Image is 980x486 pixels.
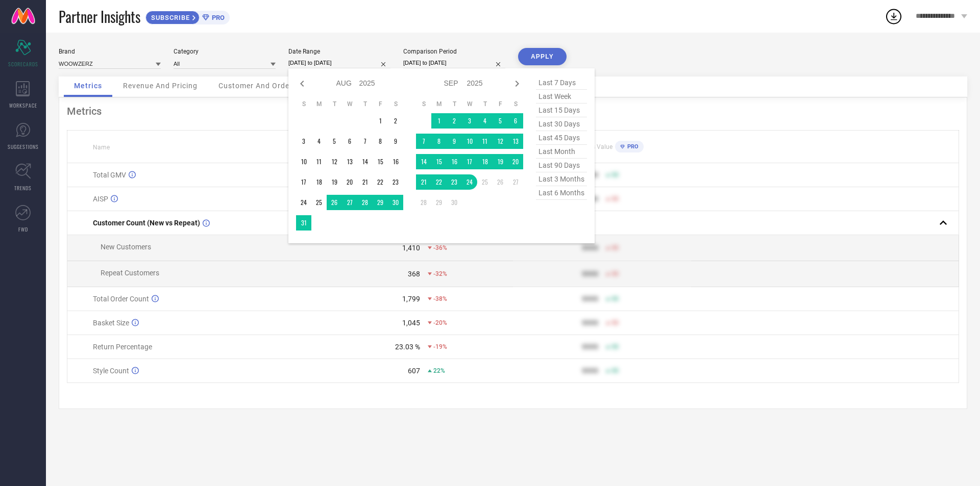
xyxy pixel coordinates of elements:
td: Mon Sep 01 2025 [431,113,447,129]
td: Thu Aug 07 2025 [357,134,373,149]
div: Comparison Period [403,48,505,55]
th: Friday [373,100,388,108]
td: Tue Sep 23 2025 [447,174,462,190]
th: Saturday [508,100,523,108]
span: Partner Insights [59,6,140,27]
td: Sun Sep 28 2025 [416,195,431,210]
th: Monday [431,100,447,108]
div: 368 [408,270,420,278]
span: New Customers [101,243,151,251]
td: Sun Sep 21 2025 [416,174,431,190]
div: Next month [511,78,523,90]
td: Mon Sep 22 2025 [431,174,447,190]
td: Sat Sep 27 2025 [508,174,523,190]
span: Repeat Customers [101,269,159,277]
span: -19% [433,343,447,350]
div: Metrics [67,105,959,117]
td: Wed Aug 20 2025 [342,174,357,190]
td: Sat Aug 02 2025 [388,113,403,129]
th: Saturday [388,100,403,108]
td: Tue Aug 19 2025 [327,174,342,190]
span: last 90 days [536,159,587,172]
td: Thu Sep 25 2025 [477,174,493,190]
td: Wed Sep 24 2025 [462,174,477,190]
span: TRENDS [14,184,32,192]
td: Sat Aug 16 2025 [388,154,403,169]
span: -36% [433,244,447,251]
td: Fri Sep 12 2025 [493,134,508,149]
td: Thu Aug 21 2025 [357,174,373,190]
span: AISP [93,195,108,203]
span: 50 [611,195,619,202]
td: Mon Aug 25 2025 [311,195,327,210]
span: 50 [611,319,619,326]
td: Sun Aug 03 2025 [296,134,311,149]
div: 9999 [582,367,598,375]
div: 9999 [582,343,598,351]
input: Select date range [288,58,390,68]
span: PRO [209,14,225,21]
span: SUBSCRIBE [146,14,192,21]
td: Sun Aug 17 2025 [296,174,311,190]
td: Sun Sep 07 2025 [416,134,431,149]
td: Mon Sep 15 2025 [431,154,447,169]
td: Fri Sep 05 2025 [493,113,508,129]
span: Revenue And Pricing [123,82,198,90]
span: Total GMV [93,171,126,179]
td: Sat Aug 23 2025 [388,174,403,190]
th: Thursday [357,100,373,108]
span: -38% [433,295,447,302]
span: FWD [18,225,28,233]
td: Wed Aug 06 2025 [342,134,357,149]
div: 607 [408,367,420,375]
td: Mon Aug 11 2025 [311,154,327,169]
span: 50 [611,295,619,302]
th: Tuesday [327,100,342,108]
th: Sunday [296,100,311,108]
div: Category [174,48,276,55]
td: Fri Aug 22 2025 [373,174,388,190]
span: last 7 days [536,76,587,90]
span: SUGGESTIONS [8,143,39,150]
div: 1,410 [402,244,420,252]
td: Thu Aug 28 2025 [357,195,373,210]
a: SUBSCRIBEPRO [145,8,230,24]
td: Sun Aug 24 2025 [296,195,311,210]
span: 50 [611,270,619,277]
td: Mon Sep 08 2025 [431,134,447,149]
span: last 45 days [536,131,587,145]
td: Fri Aug 15 2025 [373,154,388,169]
td: Sat Aug 30 2025 [388,195,403,210]
td: Wed Sep 10 2025 [462,134,477,149]
th: Sunday [416,100,431,108]
th: Tuesday [447,100,462,108]
td: Sun Sep 14 2025 [416,154,431,169]
td: Wed Sep 03 2025 [462,113,477,129]
div: 9999 [582,270,598,278]
td: Fri Aug 01 2025 [373,113,388,129]
td: Tue Sep 16 2025 [447,154,462,169]
td: Tue Sep 02 2025 [447,113,462,129]
button: APPLY [518,48,567,65]
td: Wed Sep 17 2025 [462,154,477,169]
td: Thu Sep 18 2025 [477,154,493,169]
td: Mon Aug 18 2025 [311,174,327,190]
span: 50 [611,171,619,178]
span: last week [536,90,587,104]
div: Previous month [296,78,308,90]
td: Fri Sep 19 2025 [493,154,508,169]
span: -32% [433,270,447,277]
td: Wed Aug 27 2025 [342,195,357,210]
span: Basket Size [93,319,129,327]
div: Brand [59,48,161,55]
span: last 15 days [536,104,587,117]
div: 9999 [582,295,598,303]
td: Wed Aug 13 2025 [342,154,357,169]
td: Sun Aug 31 2025 [296,215,311,231]
span: Customer And Orders [218,82,297,90]
span: PRO [625,143,639,150]
td: Thu Sep 11 2025 [477,134,493,149]
div: 23.03 % [395,343,420,351]
span: SCORECARDS [8,60,38,68]
span: Metrics [74,82,102,90]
